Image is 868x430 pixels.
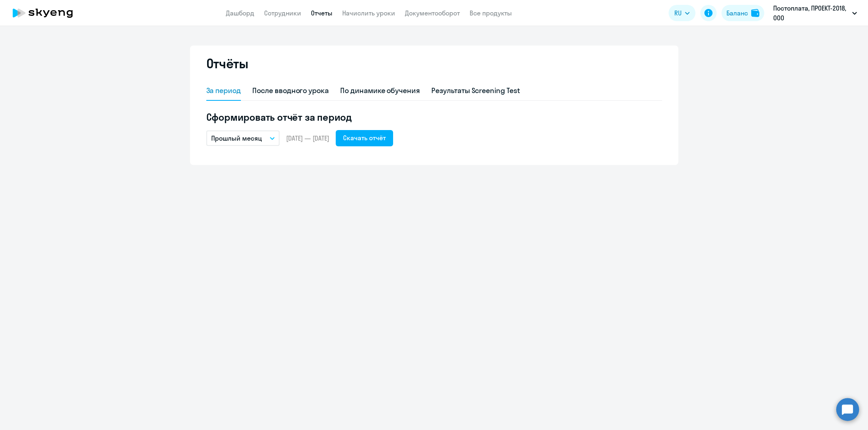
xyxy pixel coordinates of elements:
button: RU [669,5,695,21]
a: Дашборд [226,9,254,17]
button: Прошлый месяц [206,130,280,146]
div: За период [206,85,241,96]
button: Постоплата, ПРОЕКТ-2018, ООО [769,3,861,23]
a: Документооборот [405,9,460,17]
h2: Отчёты [206,55,249,72]
a: Все продукты [470,9,512,17]
a: Начислить уроки [342,9,395,17]
div: Баланс [726,8,748,18]
p: Прошлый месяц [211,133,262,143]
span: [DATE] — [DATE] [286,134,329,143]
button: Скачать отчёт [336,130,393,146]
button: Балансbalance [722,5,764,21]
div: По динамике обучения [340,85,420,96]
h5: Сформировать отчёт за период [206,111,662,124]
p: Постоплата, ПРОЕКТ-2018, ООО [773,3,849,23]
a: Сотрудники [264,9,301,17]
span: RU [674,8,682,18]
img: balance [751,9,759,17]
div: Результаты Screening Test [431,85,520,96]
a: Отчеты [311,9,332,17]
div: После вводного урока [252,85,329,96]
div: Скачать отчёт [343,133,386,143]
